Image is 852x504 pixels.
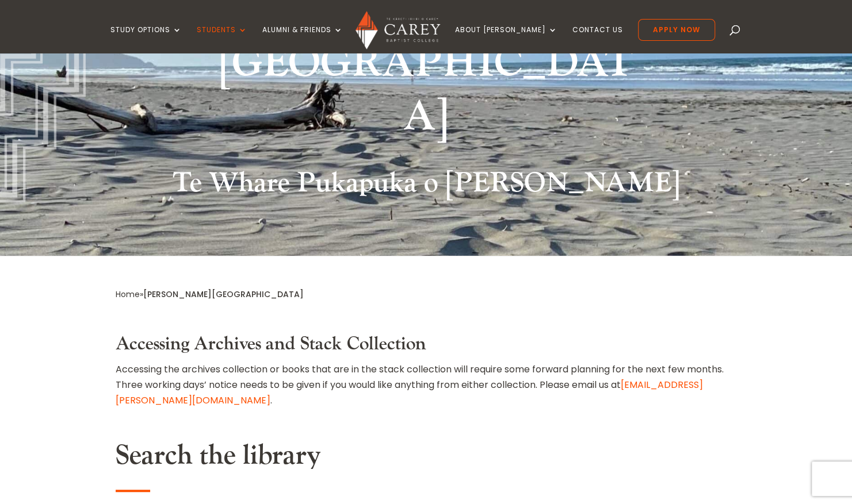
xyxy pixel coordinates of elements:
a: Home [116,288,140,300]
a: Contact Us [572,26,623,53]
h2: Search the library [116,439,737,478]
a: Students [197,26,247,53]
span: [PERSON_NAME][GEOGRAPHIC_DATA] [143,288,304,300]
h2: Te Whare Pukapuka o [PERSON_NAME] [116,167,737,206]
a: Apply Now [638,19,715,41]
h3: Accessing Archives and Stack Collection [116,333,737,361]
img: Carey Baptist College [356,11,440,49]
p: Accessing the archives collection or books that are in the stack collection will require some for... [116,361,737,409]
a: About [PERSON_NAME] [455,26,557,53]
span: » [116,288,304,300]
a: Alumni & Friends [262,26,343,53]
a: Study Options [110,26,182,53]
